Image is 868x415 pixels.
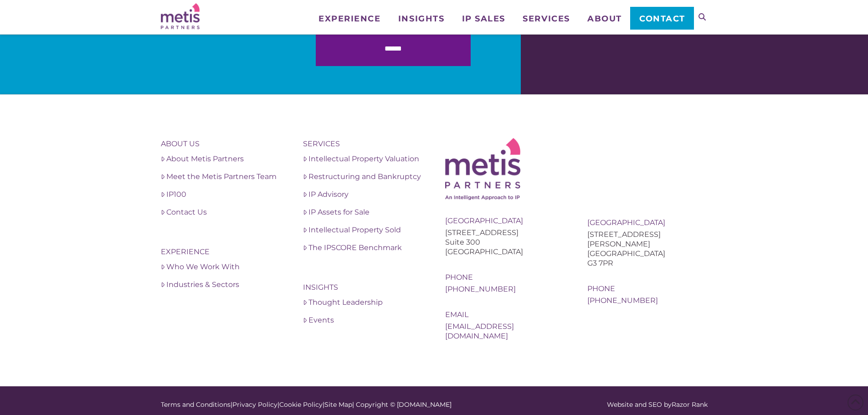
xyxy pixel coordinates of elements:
span: IP Sales [462,15,505,23]
div: Website and SEO by [598,400,708,410]
a: Razor Rank [672,400,708,409]
a: Site Map [324,400,352,409]
a: Who We Work With [161,261,281,272]
div: [GEOGRAPHIC_DATA] [587,218,708,227]
a: Contact [630,7,693,30]
a: Terms and Conditions [161,400,231,409]
span: Contact [639,15,685,23]
a: Privacy Policy [232,400,277,409]
a: Thought Leadership [303,297,423,308]
iframe: reCAPTCHA [161,31,299,67]
div: Phone [587,284,708,293]
span: Back to Top [847,395,863,410]
a: IP Advisory [303,189,423,200]
div: [GEOGRAPHIC_DATA] [587,249,708,258]
a: Cookie Policy [279,400,323,409]
h4: Services [303,138,423,150]
a: Intellectual Property Valuation [303,154,423,164]
h4: Experience [161,246,281,258]
a: Industries & Sectors [161,279,281,290]
a: [EMAIL_ADDRESS][DOMAIN_NAME] [445,322,514,340]
a: Restructuring and Bankruptcy [303,171,423,182]
span: Experience [318,15,380,23]
img: Metis Partners [161,3,200,29]
img: Metis Logo [445,138,520,200]
div: G3 7PR [587,258,708,268]
h4: About Us [161,138,281,150]
a: IP Assets for Sale [303,207,423,218]
div: Email [445,310,565,319]
div: [STREET_ADDRESS] [445,228,565,237]
a: [PHONE_NUMBER] [445,285,516,293]
span: Services [523,15,570,23]
a: Intellectual Property Sold [303,225,423,236]
div: [GEOGRAPHIC_DATA] [445,247,565,256]
a: Meet the Metis Partners Team [161,171,281,182]
div: [STREET_ADDRESS][PERSON_NAME] [587,230,708,249]
div: Phone [445,272,565,282]
span: Insights [398,15,444,23]
h4: Insights [303,282,423,293]
a: About Metis Partners [161,154,281,164]
a: Contact Us [161,207,281,218]
div: | | | | Copyright © [DOMAIN_NAME] [161,400,598,410]
a: Events [303,315,423,326]
a: The IPSCORE Benchmark [303,242,423,253]
span: About [587,15,622,23]
div: Suite 300 [445,237,565,247]
div: [GEOGRAPHIC_DATA] [445,216,565,225]
a: IP100 [161,189,281,200]
a: [PHONE_NUMBER] [587,296,658,305]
